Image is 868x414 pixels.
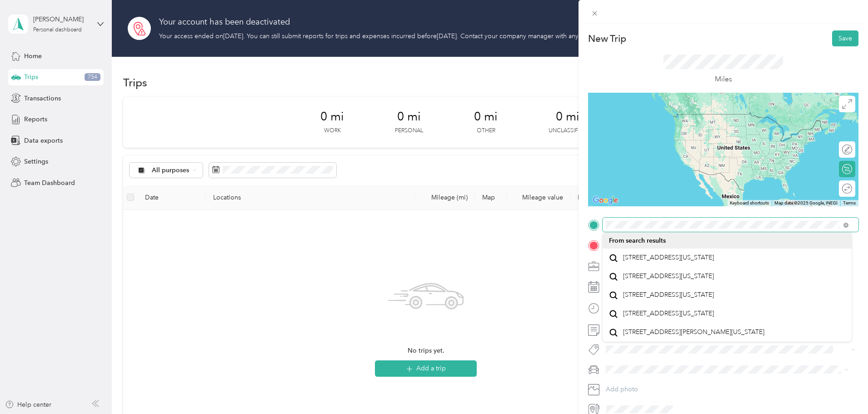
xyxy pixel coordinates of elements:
[817,363,868,414] iframe: Everlance-gr Chat Button Frame
[623,272,714,280] span: [STREET_ADDRESS][US_STATE]
[730,200,769,206] button: Keyboard shortcuts
[623,328,764,336] span: [STREET_ADDRESS][PERSON_NAME][US_STATE]
[832,30,858,46] button: Save
[715,74,732,85] p: Miles
[603,383,858,396] button: Add photo
[623,309,714,318] span: [STREET_ADDRESS][US_STATE]
[590,195,620,206] img: Google
[774,200,838,205] span: Map data ©2025 Google, INEGI
[623,291,714,299] span: [STREET_ADDRESS][US_STATE]
[623,254,714,262] span: [STREET_ADDRESS][US_STATE]
[590,195,620,206] a: Open this area in Google Maps (opens a new window)
[588,32,626,45] p: New Trip
[609,237,666,244] span: From search results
